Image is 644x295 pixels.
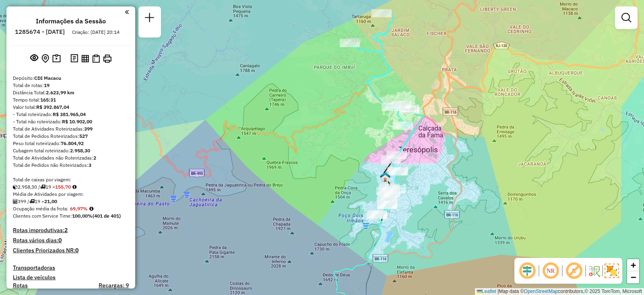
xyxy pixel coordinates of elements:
[13,237,129,244] h4: Rotas vários dias:
[89,206,93,211] em: Média calculada utilizando a maior ocupação (%Peso ou %Cubagem) de cada rota da sessão. Rotas cro...
[40,97,56,103] strong: 165:31
[53,111,86,117] strong: R$ 381.965,04
[627,259,639,271] a: Zoom in
[380,172,390,182] img: Teresópolis
[29,52,40,65] button: Exibir sessão original
[13,206,68,212] span: Ocupação média da frota:
[55,184,71,190] strong: 155,70
[64,226,68,234] strong: 2
[75,247,78,254] strong: 0
[13,75,129,82] div: Depósito:
[13,282,28,289] a: Rotas
[62,118,92,125] strong: R$ 10.902,00
[13,125,129,133] div: Total de Atividades Roteirizadas:
[13,213,72,219] span: Clientes com Service Time:
[13,89,129,96] div: Distância Total:
[13,147,129,154] div: Cubagem total roteirizado:
[79,133,88,139] strong: 527
[475,288,644,295] div: Map data © contributors,© 2025 TomTom, Microsoft
[13,274,129,281] h4: Lista de veículos
[61,140,84,146] strong: 76.804,92
[84,126,93,132] strong: 399
[69,29,123,36] div: Criação: [DATE] 20:14
[15,28,65,35] h6: 1285674 - [DATE]
[627,271,639,283] a: Zoom out
[588,264,601,277] img: Fluxo de ruas
[44,198,57,204] strong: 21,00
[101,53,113,64] button: Imprimir Rotas
[72,185,76,189] i: Meta Caixas/viagem: 217,20 Diferença: -61,50
[40,52,51,65] button: Centralizar mapa no depósito ou ponto de apoio
[13,104,129,111] div: Valor total:
[125,7,129,17] a: Clique aqui para minimizar o painel
[13,176,129,183] div: Total de caixas por viagem:
[93,213,121,219] strong: (401 de 401)
[13,111,129,118] div: - Total roteirizado:
[36,104,69,110] strong: R$ 392.867,04
[13,133,129,140] div: Total de Pedidos Roteirizados:
[13,183,129,191] div: 2.958,30 / 19 =
[69,52,80,65] button: Logs desbloquear sessão
[44,82,50,88] strong: 19
[13,198,129,205] div: 399 / 19 =
[631,260,636,270] span: +
[13,185,18,189] i: Cubagem total roteirizado
[29,199,35,204] i: Total de rotas
[36,17,106,25] h4: Informações da Sessão
[13,140,129,147] div: Peso total roteirizado:
[13,96,129,104] div: Tempo total:
[99,282,129,289] h4: Recargas: 9
[72,213,93,219] strong: 100,00%
[497,289,499,294] span: |
[58,237,62,244] strong: 0
[564,261,584,280] span: Exibir rótulo
[13,247,129,254] h4: Clientes Priorizados NR:
[70,206,88,212] strong: 69,97%
[46,89,74,96] strong: 2.623,99 km
[13,264,129,271] h4: Transportadoras
[13,191,129,198] div: Média de Atividades por viagem:
[13,162,129,169] div: Total de Pedidos não Roteirizados:
[89,162,91,168] strong: 3
[91,53,101,64] button: Visualizar Romaneio
[13,118,129,125] div: - Total não roteirizado:
[80,53,91,64] button: Visualizar relatório de Roteirização
[605,264,619,278] img: Exibir/Ocultar setores
[477,289,496,294] a: Leaflet
[518,261,537,280] span: Ocultar deslocamento
[34,75,61,81] strong: CDI Macacu
[541,261,560,280] span: Ocultar NR
[51,52,62,65] button: Painel de Sugestão
[142,10,158,28] a: Nova sessão e pesquisa
[13,154,129,162] div: Total de Atividades não Roteirizadas:
[524,289,558,294] a: OpenStreetMap
[93,155,96,161] strong: 2
[13,82,129,89] div: Total de rotas:
[40,185,45,189] i: Total de rotas
[13,199,18,204] i: Total de Atividades
[13,227,129,234] h4: Rotas improdutivas:
[631,272,636,282] span: −
[70,147,90,154] strong: 2.958,30
[618,10,634,26] a: Exibir filtros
